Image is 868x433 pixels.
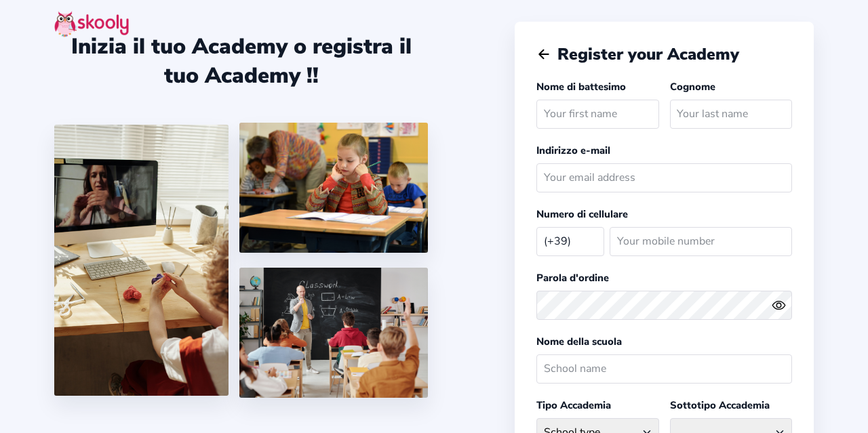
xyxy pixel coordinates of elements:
img: 5.png [239,268,428,398]
button: arrow back outline [536,47,551,62]
input: Your email address [536,163,792,192]
input: Your last name [670,100,792,129]
label: Parola d'ordine [536,271,609,285]
input: School name [536,354,792,384]
ion-icon: eye outline [772,298,786,312]
label: Nome della scuola [536,335,622,348]
label: Tipo Accademia [536,398,611,412]
label: Nome di battesimo [536,80,626,94]
div: Inizia il tuo Academy o registra il tuo Academy !! [54,32,428,90]
label: Sottotipo Accademia [670,398,770,412]
label: Numero di cellulare [536,207,628,221]
img: skooly-logo.png [54,11,129,37]
img: 1.jpg [54,125,229,396]
img: 4.png [239,123,428,253]
input: Your first name [536,100,658,129]
label: Cognome [670,80,715,94]
label: Indirizzo e-mail [536,144,610,157]
input: Your mobile number [610,227,792,256]
span: Register your Academy [557,43,739,65]
button: eye outlineeye off outline [772,298,792,312]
